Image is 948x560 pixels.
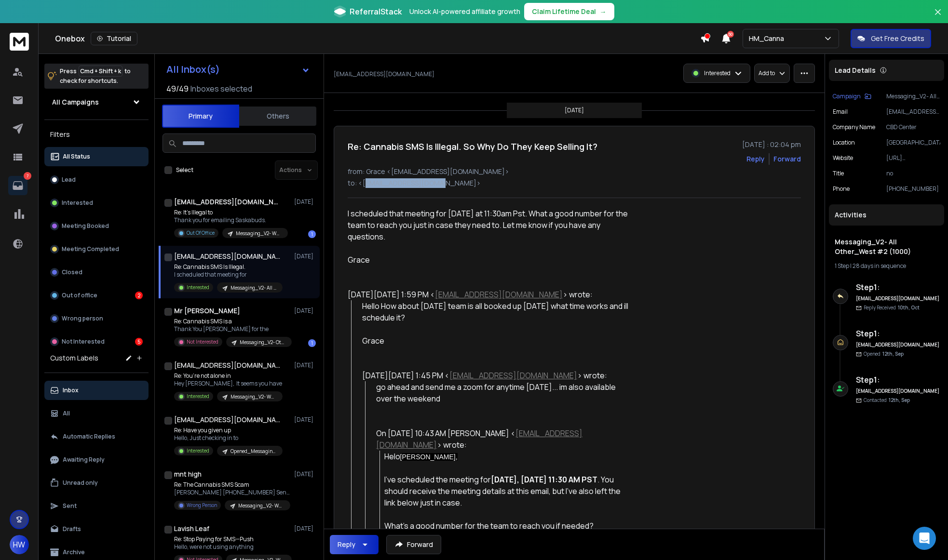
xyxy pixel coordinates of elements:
[187,502,217,509] p: Wrong Person
[362,335,630,347] div: Grace
[174,318,290,325] p: Re: Cannabis SMS is a
[187,338,218,346] p: Not Interested
[55,32,700,45] div: Onebox
[294,470,316,478] p: [DATE]
[308,230,316,238] div: 1
[362,370,630,381] div: [DATE][DATE] 1:45 PM < > wrote:
[10,535,29,554] span: HW
[174,489,290,496] p: [PERSON_NAME] [PHONE_NUMBER] Sent from my iPhone >
[63,479,98,487] p: Unread only
[62,199,93,207] p: Interested
[44,450,149,469] button: Awaiting Reply
[294,307,316,315] p: [DATE]
[44,240,149,259] button: Meeting Completed
[294,198,316,206] p: [DATE]
[348,289,629,300] div: [DATE][DATE] 1:59 PM < > wrote:
[886,185,940,193] p: [PHONE_NUMBER]
[50,353,98,363] h3: Custom Labels
[833,185,850,193] p: Phone
[835,262,938,270] div: |
[856,328,940,339] h6: Step 1 :
[174,197,280,207] h1: [EMAIL_ADDRESS][DOMAIN_NAME]
[376,427,629,451] div: On [DATE] 10:43 AM [PERSON_NAME] < > wrote:
[889,397,910,403] span: 12th, Sep
[238,502,284,509] p: Messaging_V2- WM-Leafly_West-#3 (501)
[851,29,931,48] button: Get Free Credits
[853,262,906,270] span: 28 days in sequence
[746,154,765,164] button: Reply
[174,427,283,434] p: Re: Have you given up
[44,286,149,305] button: Out of office2
[491,474,597,485] strong: [DATE], [DATE] 11:30 AM PST
[174,325,290,333] p: Thank You [PERSON_NAME] for the
[294,253,316,260] p: [DATE]
[44,520,149,539] button: Drafts
[174,252,280,261] h1: [EMAIL_ADDRESS][DOMAIN_NAME]
[239,106,316,127] button: Others
[159,60,318,79] button: All Inbox(s)
[886,154,940,162] p: [URL][DOMAIN_NAME]
[330,535,379,554] button: Reply
[864,304,920,311] p: Reply Received
[856,295,940,302] h6: [EMAIL_ADDRESS][DOMAIN_NAME]
[362,300,630,323] div: Hello How about [DATE] team is all booked up [DATE] what time works and ill schedule it?
[856,374,940,386] h6: Step 1 :
[174,469,202,479] h1: mnt high
[44,147,149,166] button: All Status
[449,370,577,381] a: [EMAIL_ADDRESS][DOMAIN_NAME]
[240,339,286,346] p: Messaging_V2- Other_West-#3-Verified_4.25(1000)
[835,66,876,75] p: Lead Details
[835,237,938,256] h1: Messaging_V2- All Other_West #2 (1000)
[174,543,290,551] p: Hello, were not using anything
[174,271,283,279] p: I scheduled that meeting for
[174,360,280,370] h1: [EMAIL_ADDRESS][DOMAIN_NAME]
[864,350,904,358] p: Opened
[749,34,788,43] p: HM_Canna
[63,387,79,394] p: Inbox
[833,93,871,100] button: Campaign
[79,66,122,77] span: Cmd + Shift + k
[348,254,629,266] div: Grace
[833,170,844,177] p: title
[384,474,629,508] div: I’ve scheduled the meeting for . You should receive the meeting details at this email, but I’ve a...
[63,548,85,556] p: Archive
[856,341,940,348] h6: [EMAIL_ADDRESS][DOMAIN_NAME]
[44,427,149,446] button: Automatic Replies
[886,139,940,147] p: [GEOGRAPHIC_DATA]
[174,415,280,425] h1: [EMAIL_ADDRESS][DOMAIN_NAME]
[62,292,97,299] p: Out of office
[829,204,944,226] div: Activities
[871,34,924,43] p: Get Free Credits
[62,338,105,346] p: Not Interested
[44,128,149,141] h3: Filters
[62,245,119,253] p: Meeting Completed
[833,154,853,162] p: website
[187,229,215,237] p: Out Of Office
[44,309,149,328] button: Wrong person
[135,292,143,299] div: 2
[174,481,290,489] p: Re: The Cannabis SMS Scam
[63,502,77,510] p: Sent
[886,93,940,100] p: Messaging_V2- All Other_West #2 (1000)
[44,193,149,213] button: Interested
[833,123,875,131] p: Company Name
[174,372,283,380] p: Re: You’re not alone in
[174,524,209,533] h1: Lavish Leaf
[166,65,220,74] h1: All Inbox(s)
[886,170,940,177] p: no
[44,381,149,400] button: Inbox
[166,83,189,94] span: 49 / 49
[600,7,607,16] span: →
[338,540,355,549] div: Reply
[350,6,402,17] span: ReferralStack
[174,216,288,224] p: Thank you for emailing Saskabuds.
[704,69,731,77] p: Interested
[174,434,283,442] p: Hello, Just checking in to
[727,31,734,38] span: 50
[386,535,441,554] button: Forward
[435,289,563,300] a: [EMAIL_ADDRESS][DOMAIN_NAME]
[230,393,277,400] p: Messaging_V2- WM-Leafly_West-#4-_4.25(501)
[758,69,775,77] p: Add to
[348,140,597,153] h1: Re: Cannabis SMS Is Illegal. So Why Do They Keep Selling It?
[932,6,944,29] button: Close banner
